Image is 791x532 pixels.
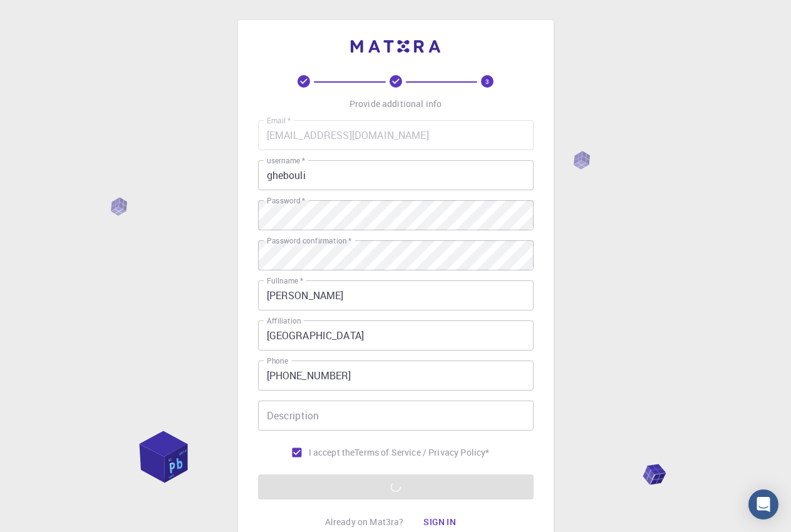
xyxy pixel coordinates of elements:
[325,516,404,528] p: Already on Mat3ra?
[309,446,355,459] span: I accept the
[267,315,301,326] label: Affiliation
[485,77,489,86] text: 3
[354,446,489,459] p: Terms of Service / Privacy Policy *
[267,235,351,246] label: Password confirmation
[267,275,303,286] label: Fullname
[267,356,288,366] label: Phone
[748,489,778,519] div: Open Intercom Messenger
[267,155,305,166] label: username
[354,446,489,459] a: Terms of Service / Privacy Policy*
[267,115,291,126] label: Email
[349,98,442,110] p: Provide additional info
[267,195,305,206] label: Password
